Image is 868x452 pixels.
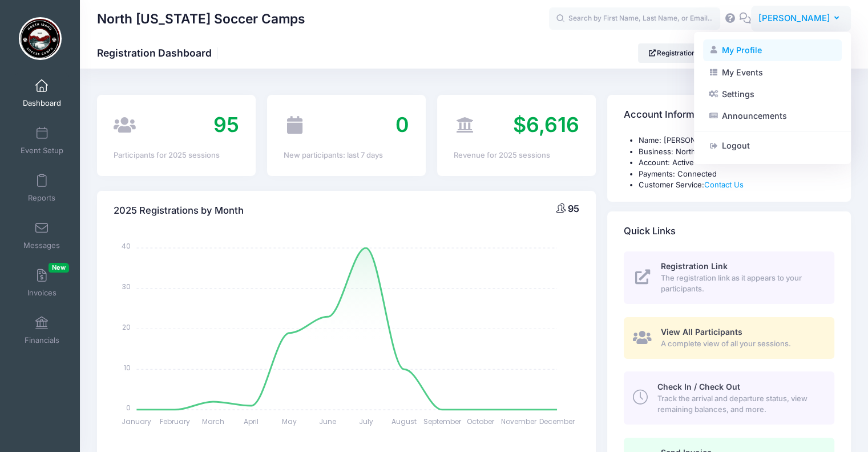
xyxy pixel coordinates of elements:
[19,17,62,60] img: North Idaho Soccer Camps
[15,121,69,161] a: Event Setup
[25,335,59,345] span: Financials
[703,61,842,83] a: My Events
[657,393,821,415] span: Track the arrival and departure status, view remaining balances, and more.
[160,417,190,426] tspan: February
[639,135,834,146] li: Name: [PERSON_NAME]
[624,215,676,247] h4: Quick Links
[27,288,56,298] span: Invoices
[423,417,462,426] tspan: September
[639,157,834,169] li: Account: Active
[513,112,579,137] span: $6,616
[624,99,717,131] h4: Account Information
[97,47,221,59] h1: Registration Dashboard
[661,338,821,350] span: A complete view of all your sessions.
[202,417,224,426] tspan: March
[319,417,336,426] tspan: June
[122,417,152,426] tspan: January
[639,179,834,191] li: Customer Service:
[758,12,830,25] span: [PERSON_NAME]
[639,146,834,158] li: Business: North [US_STATE] Soccer Camps
[624,317,834,359] a: View All Participants A complete view of all your sessions.
[624,251,834,304] a: Registration Link The registration link as it appears to your participants.
[638,43,721,63] a: Registration Link
[15,168,69,208] a: Reports
[123,322,131,332] tspan: 20
[15,310,69,350] a: Financials
[114,150,239,161] div: Participants for 2025 sessions
[28,193,55,203] span: Reports
[284,150,409,161] div: New participants: last 7 days
[568,203,579,214] span: 95
[21,146,63,155] span: Event Setup
[282,417,297,426] tspan: May
[624,371,834,424] a: Check In / Check Out Track the arrival and departure status, view remaining balances, and more.
[15,215,69,255] a: Messages
[23,241,60,250] span: Messages
[703,105,842,127] a: Announcements
[661,261,728,271] span: Registration Link
[657,382,740,391] span: Check In / Check Out
[395,112,409,137] span: 0
[703,39,842,61] a: My Profile
[703,135,842,157] a: Logout
[661,273,821,295] span: The registration link as it appears to your participants.
[122,241,131,251] tspan: 40
[124,362,131,372] tspan: 10
[97,6,305,32] h1: North [US_STATE] Soccer Camps
[454,150,579,161] div: Revenue for 2025 sessions
[15,73,69,113] a: Dashboard
[49,263,69,273] span: New
[751,6,851,32] button: [PERSON_NAME]
[359,417,373,426] tspan: July
[244,417,259,426] tspan: April
[501,417,537,426] tspan: November
[549,7,720,30] input: Search by First Name, Last Name, or Email...
[123,282,131,291] tspan: 30
[661,327,742,337] span: View All Participants
[539,417,575,426] tspan: December
[703,83,842,105] a: Settings
[114,194,244,227] h4: 2025 Registrations by Month
[127,403,131,413] tspan: 0
[704,180,744,189] a: Contact Us
[467,417,495,426] tspan: October
[15,263,69,303] a: InvoicesNew
[391,417,417,426] tspan: August
[213,112,239,137] span: 95
[639,169,834,180] li: Payments: Connected
[23,98,61,108] span: Dashboard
